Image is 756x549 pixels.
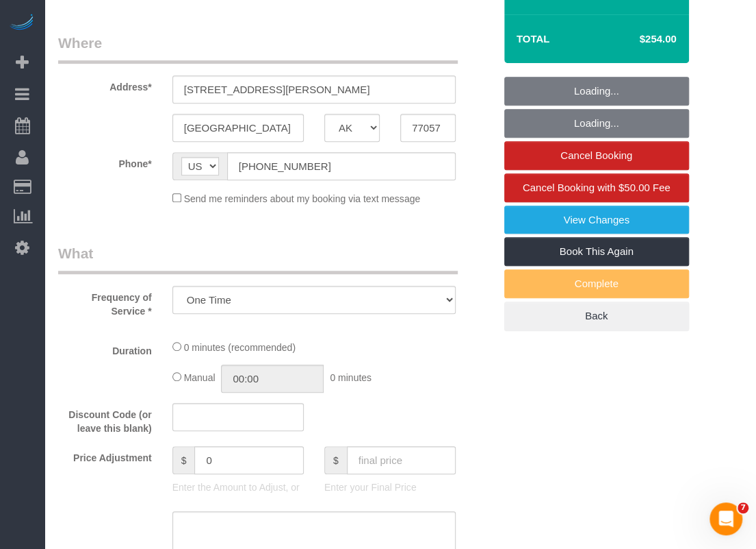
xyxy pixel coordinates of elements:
label: Duration [48,339,162,358]
input: Phone* [227,152,456,180]
p: Enter your Final Price [324,480,456,494]
span: 7 [738,502,748,513]
label: Discount Code (or leave this blank) [48,403,162,435]
a: Back [504,302,689,330]
legend: Where [58,33,458,64]
span: Send me reminders about my booking via text message [184,193,421,204]
strong: Total [517,33,550,45]
span: 0 minutes (recommended) [184,342,296,353]
span: Cancel Booking with $50.00 Fee [523,182,670,193]
span: Manual [184,372,216,383]
label: Frequency of Service * [48,286,162,318]
span: $ [324,446,347,474]
a: Book This Again [504,237,689,266]
input: final price [347,446,456,474]
iframe: Intercom live chat [709,502,742,535]
a: Cancel Booking with $50.00 Fee [504,173,689,202]
h4: $254.00 [598,34,676,45]
a: View Changes [504,206,689,234]
span: $ [172,446,195,474]
span: 0 minutes [330,372,372,383]
p: Enter the Amount to Adjust, or [172,480,304,494]
a: Cancel Booking [504,141,689,170]
input: City* [172,114,304,142]
label: Phone* [48,152,162,171]
legend: What [58,243,458,274]
input: Zip Code* [400,114,456,142]
label: Address* [48,75,162,94]
label: Price Adjustment [48,446,162,465]
img: Automaid Logo [8,14,36,33]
